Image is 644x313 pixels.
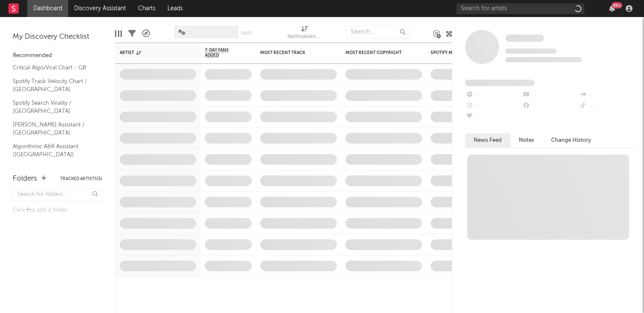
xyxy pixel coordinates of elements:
button: Change History [543,133,600,147]
div: Edit Columns [115,21,122,46]
span: Some Artist [506,34,544,42]
button: Save [241,31,252,35]
div: -- [465,89,522,101]
a: Algorithmic A&R Assistant ([GEOGRAPHIC_DATA]) [13,142,94,159]
a: Some Artist [506,34,544,43]
div: Most Recent Copyright [345,50,409,55]
span: Fans Added by Platform [465,80,535,86]
input: Search for folders... [13,189,102,201]
div: -- [522,101,578,112]
input: Search... [346,26,410,38]
button: 99+ [609,5,615,12]
button: News Feed [465,133,510,147]
div: Notifications (Artist) [287,32,322,42]
div: Recommended [13,51,102,61]
a: [PERSON_NAME] Assistant / [GEOGRAPHIC_DATA] [13,120,94,138]
a: Spotify Track Velocity Chart / [GEOGRAPHIC_DATA] [13,77,94,94]
div: -- [465,112,522,123]
div: -- [522,89,578,101]
div: Click to add a folder. [13,205,102,215]
span: 0 fans last week [506,57,582,62]
div: Folders [13,174,37,184]
span: 7-Day Fans Added [205,48,239,58]
button: Tracked Artists(5) [60,177,102,181]
div: -- [579,101,635,112]
div: Spotify Monthly Listeners [431,50,494,55]
a: Spotify Search Virality / [GEOGRAPHIC_DATA] [13,98,94,116]
div: -- [465,101,522,112]
div: 99 + [612,2,622,9]
button: Notes [510,133,543,147]
div: Notifications (Artist) [287,21,322,46]
div: Artist [120,50,184,55]
div: A&R Pipeline [142,21,150,46]
div: -- [579,89,635,101]
div: Most Recent Track [260,50,324,55]
input: Search for artists [457,3,584,14]
a: Critical Algo/Viral Chart - GB [13,63,94,72]
div: My Discovery Checklist [13,32,102,42]
span: Tracking Since: [DATE] [506,49,557,54]
div: Filters [128,21,136,46]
